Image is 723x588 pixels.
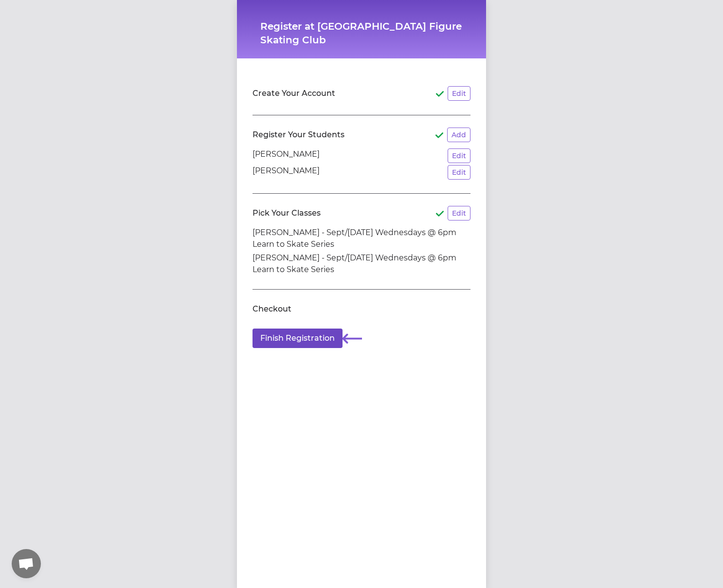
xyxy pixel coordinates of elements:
li: [PERSON_NAME] - Sept/[DATE] Wednesdays @ 6pm Learn to Skate Series [253,252,470,276]
li: [PERSON_NAME] - Sept/[DATE] Wednesdays @ 6pm Learn to Skate Series [253,227,470,250]
button: Edit [448,165,470,180]
button: Edit [448,86,470,101]
button: Edit [448,148,470,163]
h2: Create Your Account [253,88,335,99]
h2: Pick Your Classes [253,207,321,219]
button: Add [447,128,470,142]
h2: Register Your Students [253,129,344,141]
p: [PERSON_NAME] [253,165,320,180]
p: [PERSON_NAME] [253,148,320,163]
h1: Register at [GEOGRAPHIC_DATA] Figure Skating Club [260,19,463,47]
button: Finish Registration [253,329,343,348]
h2: Checkout [253,303,291,315]
div: Open chat [12,549,41,578]
button: Edit [448,206,470,220]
